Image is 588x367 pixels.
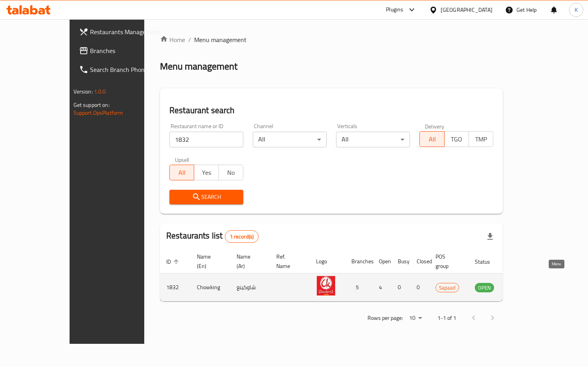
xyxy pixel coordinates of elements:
td: Chowking [191,273,230,301]
span: OPEN [475,283,494,292]
button: TGO [444,131,469,147]
nav: breadcrumb [160,35,503,44]
span: ID [166,257,181,266]
span: Name (Ar) [237,252,261,271]
button: All [419,131,444,147]
td: شاوكينغ [230,273,270,301]
img: Chowking [316,276,336,295]
th: Closed [410,250,429,273]
span: 1 record(s) [225,233,259,240]
span: Branches [90,46,162,55]
button: No [219,165,243,180]
div: Total records count [225,230,259,243]
div: Rows per page: [406,312,425,324]
span: 1.0.0 [94,86,106,97]
span: All [173,167,191,178]
button: All [169,165,194,180]
h2: Restaurants list [166,230,259,243]
span: Restaurants Management [90,27,162,37]
span: Search [176,192,237,202]
label: Upsell [175,157,189,162]
h2: Menu management [160,60,237,73]
a: Home [160,35,185,44]
p: Rows per page: [367,313,403,323]
td: 1832 [160,273,191,301]
a: Branches [73,41,168,60]
span: No [222,167,240,178]
span: Sapaad [436,283,459,292]
div: Export file [481,227,500,246]
th: Logo [310,250,345,273]
label: Delivery [425,123,445,129]
div: All [253,132,327,147]
th: Open [373,250,391,273]
th: Busy [391,250,410,273]
div: Plugins [386,5,403,15]
a: Restaurants Management [73,22,168,41]
div: All [336,132,410,147]
th: Branches [345,250,373,273]
td: 0 [391,273,410,301]
li: / [188,35,191,44]
td: 5 [345,273,373,301]
span: Yes [197,167,215,178]
table: enhanced table [160,250,537,301]
button: Search [169,190,243,204]
span: Search Branch Phone [90,65,162,74]
span: Menu management [194,35,246,44]
span: Name (En) [197,252,221,271]
td: 0 [410,273,429,301]
span: Ref. Name [276,252,300,271]
button: TMP [469,131,493,147]
div: [GEOGRAPHIC_DATA] [441,6,492,14]
p: 1-1 of 1 [437,313,456,323]
span: All [423,134,441,145]
a: Search Branch Phone [73,60,168,79]
span: Status [475,257,500,266]
td: 4 [373,273,391,301]
input: Search for restaurant name or ID.. [169,132,243,147]
span: Get support on: [73,100,110,110]
span: TMP [472,134,490,145]
span: K [575,6,578,14]
h2: Restaurant search [169,105,493,116]
span: POS group [435,252,459,271]
span: Version: [73,86,93,97]
span: TGO [448,134,466,145]
a: Support.OpsPlatform [73,108,123,118]
button: Yes [194,165,219,180]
